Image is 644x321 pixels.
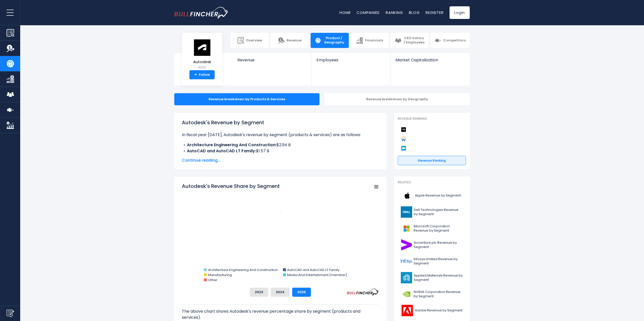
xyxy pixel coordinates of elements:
[193,65,211,70] small: ADSK
[208,267,278,272] text: Architecture Engineering And Construction
[193,39,211,70] a: Autodesk ADSK
[311,33,349,48] a: Product / Geography
[287,38,302,43] span: Revenue
[398,238,466,252] a: Accenture plc Revenue by Segment
[174,7,229,18] img: bullfincher logo
[398,117,466,121] p: Revenue Ranking
[431,33,470,48] a: Competitors
[400,126,407,133] img: Autodesk competitors logo
[182,142,379,148] li: $2.94 B
[287,273,347,277] text: Media And Entertainment [member]
[414,241,463,249] span: Accenture plc Revenue by Segment
[187,148,256,154] b: AutoCAD and AutoCAD LT Family:
[231,33,269,48] a: Overview
[450,6,470,19] a: Login
[401,190,413,201] img: AAPL logo
[414,224,463,233] span: Microsoft Corporation Revenue by Segment
[194,72,197,77] strong: +
[182,119,379,126] h1: Autodesk's Revenue by Segment
[390,53,469,71] a: Market Capitalization
[409,10,419,15] a: Blog
[391,33,429,48] a: CEO Salary / Employees
[401,239,412,251] img: ACN logo
[246,38,262,43] span: Overview
[208,273,232,277] text: Manufacturing
[414,274,463,282] span: Applied Materials Revenue by Segment
[182,183,280,190] tspan: Autodesk's Revenue Share by Segment
[292,288,311,297] button: 2025
[325,93,470,105] div: Revenue breakdown by Geography
[401,206,412,218] img: DELL logo
[415,308,462,313] span: Adobe Revenue by Segment
[351,33,389,48] a: Financials
[401,305,413,316] img: ADBE logo
[182,308,379,320] p: The above chart shows Autodesk's revenue percentage share by segment (products and services).
[232,53,311,71] a: Revenue
[365,38,383,43] span: Financials
[174,7,229,18] a: Go to homepage
[339,10,351,15] a: Home
[400,136,407,142] img: Workday competitors logo
[174,93,319,105] div: Revenue breakdown by Products & Services
[182,157,379,163] span: Continue reading...
[414,208,463,216] span: Dell Technologies Revenue by Segment
[237,58,306,62] span: Revenue
[189,70,215,79] a: +Follow
[398,271,466,285] a: Applied Materials Revenue by Segment
[271,33,309,48] a: Revenue
[250,288,268,297] button: 2023
[398,156,466,165] a: Revenue Ranking
[398,221,466,235] a: Microsoft Corporation Revenue by Segment
[398,189,466,203] a: Apple Revenue by Segment
[400,145,407,152] img: Salesforce competitors logo
[193,60,211,64] span: Autodesk
[208,278,217,282] text: Other
[311,53,390,71] a: Employees
[398,304,466,317] a: Adobe Revenue by Segment
[443,38,466,43] span: Competitors
[287,267,340,272] text: AutoCAD and AutoCAD LT Family
[271,288,290,297] button: 2024
[182,148,379,154] li: $1.57 B
[401,223,412,234] img: MSFT logo
[386,10,403,15] a: Ranking
[398,180,466,185] p: Related
[357,10,380,15] a: Companies
[414,290,463,299] span: NVIDIA Corporation Revenue by Segment
[398,205,466,219] a: Dell Technologies Revenue by Segment
[415,193,461,198] span: Apple Revenue by Segment
[182,183,379,284] svg: Autodesk's Revenue Share by Segment
[398,254,466,268] a: Infosys Limited Revenue by Segment
[426,10,443,15] a: Register
[182,132,379,138] p: In fiscal year [DATE], Autodesk's revenue by segment (products & services) are as follows:
[401,288,412,300] img: NVDA logo
[414,257,463,266] span: Infosys Limited Revenue by Segment
[403,36,425,45] span: CEO Salary / Employees
[316,58,385,62] span: Employees
[187,142,277,148] b: Architecture Engineering And Construction:
[401,256,412,267] img: INFY logo
[401,272,412,283] img: AMAT logo
[323,36,345,45] span: Product / Geography
[398,287,466,301] a: NVIDIA Corporation Revenue by Segment
[395,58,464,62] span: Market Capitalization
